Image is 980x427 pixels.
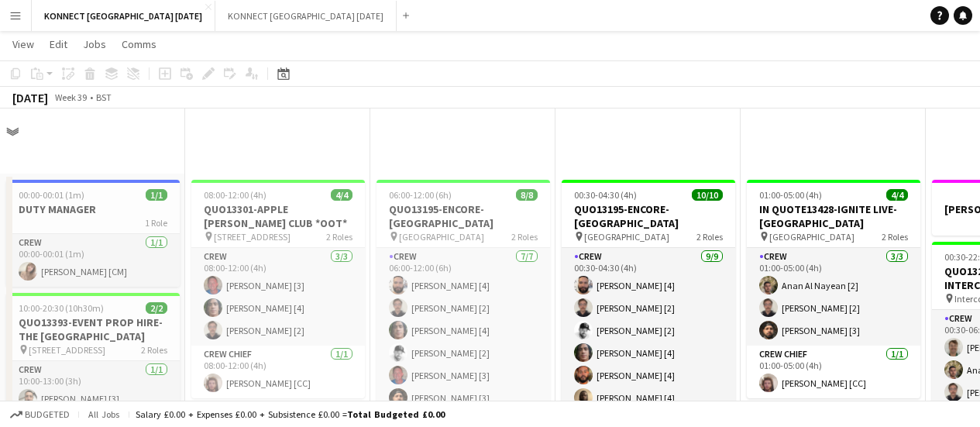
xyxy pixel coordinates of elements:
[12,90,48,105] div: [DATE]
[516,189,538,201] span: 8/8
[8,406,72,423] button: Budgeted
[6,34,40,54] a: View
[32,1,215,31] button: KONNECT [GEOGRAPHIC_DATA] [DATE]
[692,189,723,201] span: 10/10
[696,231,723,243] span: 2 Roles
[584,231,669,243] span: [GEOGRAPHIC_DATA]
[51,91,90,103] span: Week 39
[141,344,167,356] span: 2 Roles
[389,189,452,201] span: 06:00-12:00 (6h)
[326,231,352,243] span: 2 Roles
[6,315,180,343] h3: QUO13393-EVENT PROP HIRE-THE [GEOGRAPHIC_DATA]
[747,346,920,398] app-card-role: Crew Chief1/101:00-05:00 (4h)[PERSON_NAME] [CC]
[96,91,112,103] div: BST
[747,248,920,346] app-card-role: Crew3/301:00-05:00 (4h)Anan Al Nayean [2][PERSON_NAME] [2][PERSON_NAME] [3]
[77,34,112,54] a: Jobs
[136,408,445,420] div: Salary £0.00 + Expenses £0.00 + Subsistence £0.00 =
[747,202,920,230] h3: IN QUOTE13428-IGNITE LIVE-[GEOGRAPHIC_DATA]
[347,408,445,420] span: Total Budgeted £0.00
[6,180,180,287] app-job-card: 00:00-00:01 (1m)1/1DUTY MANAGER1 RoleCrew1/100:00-00:01 (1m)[PERSON_NAME] [CM]
[85,408,122,420] span: All jobs
[562,202,735,230] h3: QUO13195-ENCORE-[GEOGRAPHIC_DATA]
[115,34,163,54] a: Comms
[204,189,266,201] span: 08:00-12:00 (4h)
[191,346,365,398] app-card-role: Crew Chief1/108:00-12:00 (4h)[PERSON_NAME] [CC]
[511,231,538,243] span: 2 Roles
[574,189,637,201] span: 00:30-04:30 (4h)
[214,231,291,243] span: [STREET_ADDRESS]
[25,409,70,420] span: Budgeted
[377,202,550,230] h3: QUO13195-ENCORE-[GEOGRAPHIC_DATA]
[399,231,484,243] span: [GEOGRAPHIC_DATA]
[12,37,34,51] span: View
[122,37,156,51] span: Comms
[19,189,84,201] span: 00:00-00:01 (1m)
[145,217,167,229] span: 1 Role
[331,189,352,201] span: 4/4
[29,344,105,356] span: [STREET_ADDRESS]
[215,1,397,31] button: KONNECT [GEOGRAPHIC_DATA] [DATE]
[769,231,854,243] span: [GEOGRAPHIC_DATA]
[191,180,365,398] app-job-card: 08:00-12:00 (4h)4/4QUO13301-APPLE [PERSON_NAME] CLUB *OOT* [STREET_ADDRESS]2 RolesCrew3/308:00-12...
[882,231,908,243] span: 2 Roles
[562,180,735,409] app-job-card: 00:30-04:30 (4h)10/10QUO13195-ENCORE-[GEOGRAPHIC_DATA] [GEOGRAPHIC_DATA]2 RolesCrew9/900:30-04:30...
[886,189,908,201] span: 4/4
[146,189,167,201] span: 1/1
[191,202,365,230] h3: QUO13301-APPLE [PERSON_NAME] CLUB *OOT*
[50,37,67,51] span: Edit
[146,302,167,314] span: 2/2
[191,248,365,346] app-card-role: Crew3/308:00-12:00 (4h)[PERSON_NAME] [3][PERSON_NAME] [4][PERSON_NAME] [2]
[759,189,822,201] span: 01:00-05:00 (4h)
[6,234,180,287] app-card-role: Crew1/100:00-00:01 (1m)[PERSON_NAME] [CM]
[43,34,74,54] a: Edit
[6,202,180,216] h3: DUTY MANAGER
[83,37,106,51] span: Jobs
[747,180,920,398] app-job-card: 01:00-05:00 (4h)4/4IN QUOTE13428-IGNITE LIVE-[GEOGRAPHIC_DATA] [GEOGRAPHIC_DATA]2 RolesCrew3/301:...
[19,302,104,314] span: 10:00-20:30 (10h30m)
[6,361,180,414] app-card-role: Crew1/110:00-13:00 (3h)[PERSON_NAME] [3]
[377,180,550,409] app-job-card: 06:00-12:00 (6h)8/8QUO13195-ENCORE-[GEOGRAPHIC_DATA] [GEOGRAPHIC_DATA]2 RolesCrew7/706:00-12:00 (...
